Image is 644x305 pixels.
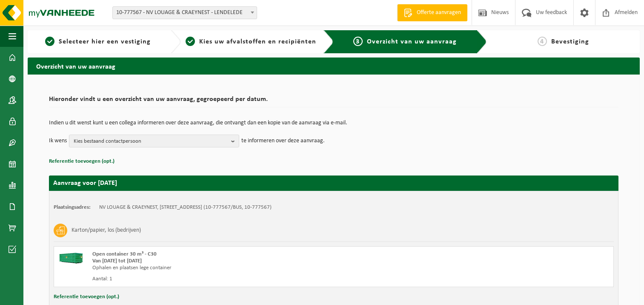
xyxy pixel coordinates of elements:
[28,58,640,74] h2: Overzicht van uw aanvraag
[54,291,119,302] button: Referentie toevoegen (opt.)
[53,180,117,187] strong: Aanvraag voor [DATE]
[112,6,257,19] span: 10-777567 - NV LOUAGE & CRAEYNEST - LENDELEDE
[32,37,164,47] a: 1Selecteer hier een vestiging
[74,135,228,148] span: Kies bestaand contactpersoon
[49,120,618,126] p: Indien u dit wenst kunt u een collega informeren over deze aanvraag, die ontvangt dan een kopie v...
[551,38,589,45] span: Bevestiging
[69,135,239,147] button: Kies bestaand contactpersoon
[415,9,463,17] span: Offerte aanvragen
[92,265,368,271] div: Ophalen en plaatsen lege container
[367,38,457,45] span: Overzicht van uw aanvraag
[92,258,142,264] strong: Van [DATE] tot [DATE]
[45,37,54,46] span: 1
[49,156,114,167] button: Referentie toevoegen (opt.)
[538,37,547,46] span: 4
[49,96,618,107] h2: Hieronder vindt u een overzicht van uw aanvraag, gegroepeerd per datum.
[241,135,325,147] p: te informeren over deze aanvraag.
[99,204,272,211] td: NV LOUAGE & CRAEYNEST, [STREET_ADDRESS] (10-777567/BUS, 10-777567)
[59,38,151,45] span: Selecteer hier een vestiging
[58,251,84,264] img: HK-XC-30-GN-00.png
[72,224,141,237] h3: Karton/papier, los (bedrijven)
[186,37,195,46] span: 2
[185,37,317,47] a: 2Kies uw afvalstoffen en recipiënten
[49,135,67,147] p: Ik wens
[54,204,91,210] strong: Plaatsingsadres:
[92,251,157,257] span: Open container 30 m³ - C30
[92,276,368,282] div: Aantal: 1
[199,38,316,45] span: Kies uw afvalstoffen en recipiënten
[113,7,257,19] span: 10-777567 - NV LOUAGE & CRAEYNEST - LENDELEDE
[353,37,363,46] span: 3
[397,4,467,21] a: Offerte aanvragen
